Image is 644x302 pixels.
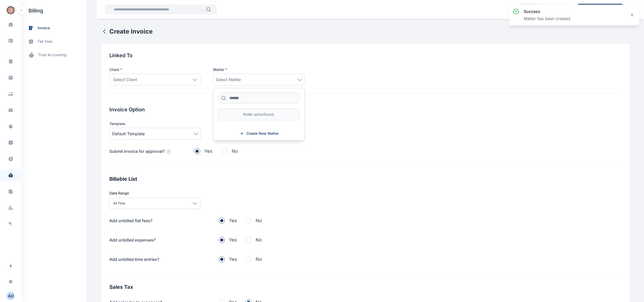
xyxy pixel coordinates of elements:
[256,256,262,263] span: No
[109,256,159,262] p: Add unbilled time entries?
[229,256,237,263] span: Yes
[38,52,67,58] span: trust accounting
[219,256,237,263] button: Yes
[109,218,152,224] p: Add unbilled flat fees?
[7,292,15,300] button: AO
[21,21,86,35] a: invoice
[216,77,241,83] span: Select Matter
[21,48,86,62] a: trust accounting
[245,256,262,263] button: No
[222,148,238,155] button: No
[112,131,145,137] span: Default Template
[109,52,622,59] h2: Linked To
[219,236,237,244] button: Yes
[239,131,279,136] a: Create New Matter
[113,201,125,205] p: All Time
[109,237,156,243] p: Add unbilled expenses?
[218,109,300,120] p: No list option found.
[524,8,570,14] h3: success
[109,27,153,36] h2: Create Invoice
[38,39,52,44] span: flat fees
[194,148,212,155] button: Yes
[229,236,237,244] span: Yes
[245,236,262,244] button: No
[232,148,238,155] span: No
[167,150,171,154] img: infoSign.6aabd026.svg
[109,121,125,126] span: Template
[7,293,15,299] div: A O
[109,283,622,291] h2: Sales Tax
[109,175,622,183] h2: Billable List
[256,236,262,244] span: No
[213,67,227,72] span: Matter
[109,67,201,72] p: Client
[38,25,50,31] span: invoice
[229,217,237,224] span: Yes
[524,16,570,22] p: Matter has been created
[245,217,262,224] button: No
[256,217,262,224] span: No
[21,35,86,48] a: flat fees
[246,131,279,136] span: Create New Matter
[113,77,137,83] span: Select Client
[109,191,129,195] span: Date Range
[109,106,622,113] h2: Invoice Option
[204,148,212,155] span: Yes
[109,148,165,154] p: Submit invoice for approval?
[219,217,237,224] button: Yes
[3,292,18,300] button: AO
